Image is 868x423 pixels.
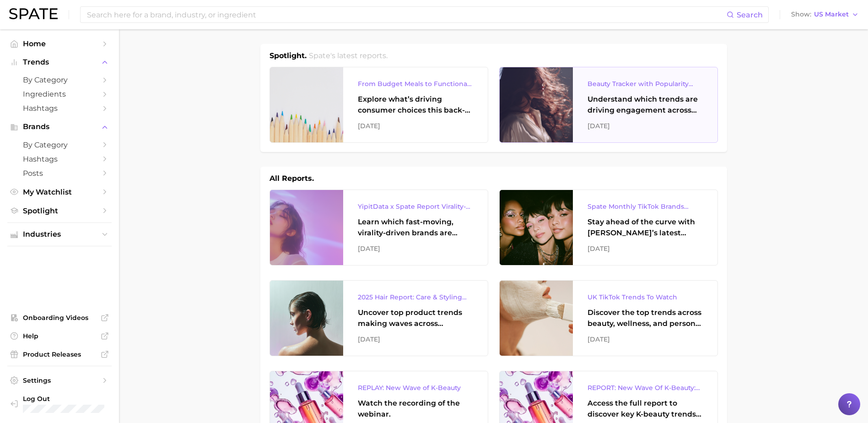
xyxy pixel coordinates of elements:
[7,347,112,361] a: Product Releases
[737,11,763,19] span: Search
[23,123,96,131] span: Brands
[23,141,96,149] span: by Category
[358,78,473,89] div: From Budget Meals to Functional Snacks: Food & Beverage Trends Shaping Consumer Behavior This Sch...
[7,101,112,115] a: Hashtags
[499,280,718,356] a: UK TikTok Trends To WatchDiscover the top trends across beauty, wellness, and personal care on Ti...
[588,201,703,212] div: Spate Monthly TikTok Brands Tracker
[23,76,96,84] span: by Category
[588,292,703,303] div: UK TikTok Trends To Watch
[588,217,703,239] div: Stay ahead of the curve with [PERSON_NAME]’s latest monthly tracker, spotlighting the fastest-gro...
[7,120,112,134] button: Brands
[23,395,120,403] span: Log Out
[358,398,473,420] div: Watch the recording of the webinar.
[588,382,703,393] div: REPORT: New Wave Of K-Beauty: [GEOGRAPHIC_DATA]’s Trending Innovations In Skincare & Color Cosmetics
[7,374,112,387] a: Settings
[270,67,488,143] a: From Budget Meals to Functional Snacks: Food & Beverage Trends Shaping Consumer Behavior This Sch...
[23,206,96,215] span: Spotlight
[358,307,473,329] div: Uncover top product trends making waves across platforms — along with key insights into benefits,...
[7,73,112,87] a: by Category
[23,169,96,178] span: Posts
[588,398,703,420] div: Access the full report to discover key K-beauty trends influencing [DATE] beauty market
[588,94,703,116] div: Understand which trends are driving engagement across platforms in the skin, hair, makeup, and fr...
[86,7,727,22] input: Search here for a brand, industry, or ingredient
[588,307,703,329] div: Discover the top trends across beauty, wellness, and personal care on TikTok [GEOGRAPHIC_DATA].
[7,392,112,416] a: Log out. Currently logged in with e-mail christine.kappner@mane.com.
[9,8,58,19] img: SPATE
[791,12,811,17] span: Show
[814,12,849,17] span: US Market
[23,230,96,239] span: Industries
[270,190,488,266] a: YipitData x Spate Report Virality-Driven Brands Are Taking a Slice of the Beauty PieLearn which f...
[7,329,112,343] a: Help
[499,190,718,266] a: Spate Monthly TikTok Brands TrackerStay ahead of the curve with [PERSON_NAME]’s latest monthly tr...
[23,314,96,322] span: Onboarding Videos
[358,120,473,131] div: [DATE]
[7,311,112,325] a: Onboarding Videos
[358,217,473,239] div: Learn which fast-moving, virality-driven brands are leading the pack, the risks of viral growth, ...
[23,350,96,358] span: Product Releases
[7,87,112,101] a: Ingredients
[358,292,473,303] div: 2025 Hair Report: Care & Styling Products
[789,9,861,21] button: ShowUS Market
[270,50,307,61] h1: Spotlight.
[270,280,488,356] a: 2025 Hair Report: Care & Styling ProductsUncover top product trends making waves across platforms...
[270,173,314,184] h1: All Reports.
[7,185,112,199] a: My Watchlist
[23,58,96,66] span: Trends
[7,228,112,241] button: Industries
[588,120,703,131] div: [DATE]
[358,243,473,254] div: [DATE]
[7,166,112,180] a: Posts
[358,334,473,345] div: [DATE]
[7,55,112,69] button: Trends
[23,188,96,196] span: My Watchlist
[7,138,112,152] a: by Category
[23,332,96,340] span: Help
[358,201,473,212] div: YipitData x Spate Report Virality-Driven Brands Are Taking a Slice of the Beauty Pie
[23,104,96,113] span: Hashtags
[23,155,96,163] span: Hashtags
[7,37,112,51] a: Home
[358,94,473,116] div: Explore what’s driving consumer choices this back-to-school season From budget-friendly meals to ...
[588,334,703,345] div: [DATE]
[499,67,718,143] a: Beauty Tracker with Popularity IndexUnderstand which trends are driving engagement across platfor...
[23,376,96,385] span: Settings
[23,90,96,98] span: Ingredients
[7,152,112,166] a: Hashtags
[7,204,112,218] a: Spotlight
[309,50,388,61] h2: Spate's latest reports.
[358,382,473,393] div: REPLAY: New Wave of K-Beauty
[588,243,703,254] div: [DATE]
[23,39,96,48] span: Home
[588,78,703,89] div: Beauty Tracker with Popularity Index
